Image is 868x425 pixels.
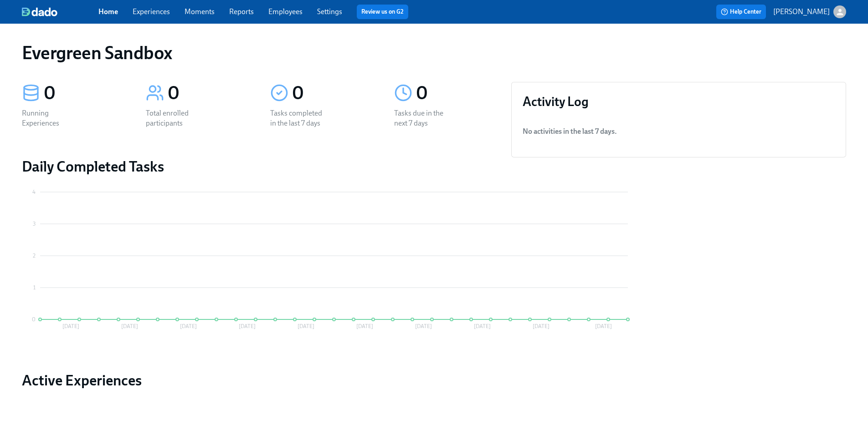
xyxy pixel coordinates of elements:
tspan: 4 [32,189,36,195]
a: Settings [317,7,342,16]
button: [PERSON_NAME] [773,5,846,18]
a: Moments [185,7,215,16]
h3: Activity Log [523,93,835,110]
a: Home [98,7,118,16]
tspan: [DATE] [239,323,256,329]
tspan: [DATE] [121,323,138,329]
div: 0 [292,82,372,105]
div: Tasks completed in the last 7 days [270,108,329,128]
tspan: [DATE] [356,323,373,329]
div: 0 [416,82,496,105]
a: Experiences [133,7,170,16]
tspan: 0 [32,316,36,323]
a: Employees [268,7,303,16]
tspan: [DATE] [415,323,432,329]
a: dado [22,7,98,16]
tspan: [DATE] [62,323,79,329]
tspan: [DATE] [533,323,550,329]
li: No activities in the last 7 days . [523,121,835,142]
h1: Evergreen Sandbox [22,42,172,64]
span: Help Center [721,7,761,16]
tspan: 3 [33,221,36,227]
div: Tasks due in the next 7 days [394,108,452,128]
h2: Daily Completed Tasks [22,157,497,176]
div: 0 [168,82,248,105]
a: Active Experiences [22,371,497,390]
div: 0 [44,82,124,105]
button: Help Center [716,5,766,19]
tspan: [DATE] [474,323,491,329]
a: Review us on G2 [361,7,404,16]
div: Running Experiences [22,108,80,128]
button: Review us on G2 [357,5,408,19]
div: Total enrolled participants [146,108,204,128]
p: [PERSON_NAME] [773,7,830,17]
tspan: 1 [33,284,36,291]
img: dado [22,7,57,16]
a: Reports [229,7,254,16]
tspan: [DATE] [595,323,612,329]
tspan: 2 [33,253,36,259]
tspan: [DATE] [298,323,314,329]
tspan: [DATE] [180,323,197,329]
